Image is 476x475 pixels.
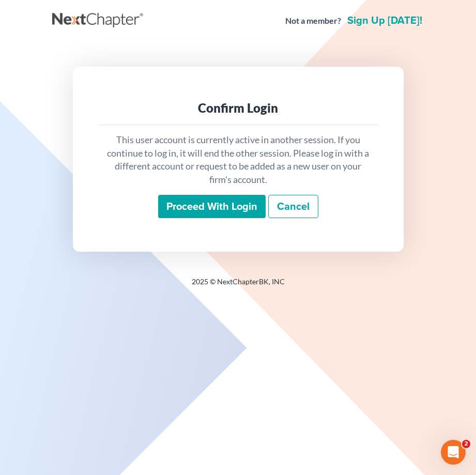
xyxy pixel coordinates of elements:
strong: Not a member? [285,15,341,27]
iframe: Intercom live chat [441,440,466,465]
div: Confirm Login [106,100,371,116]
input: Proceed with login [158,195,266,219]
p: This user account is currently active in another session. If you continue to log in, it will end ... [106,133,371,187]
a: Sign up [DATE]! [345,16,424,26]
a: Cancel [268,195,318,219]
span: 2 [462,440,470,448]
div: 2025 © NextChapterBK, INC [52,277,424,295]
